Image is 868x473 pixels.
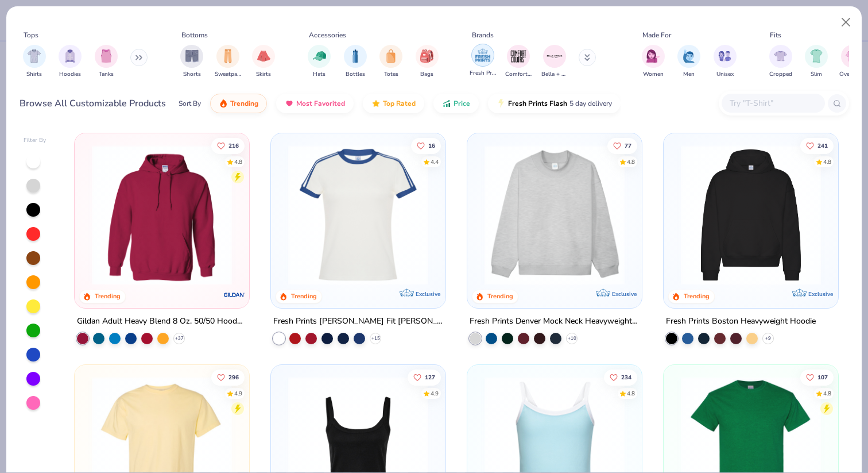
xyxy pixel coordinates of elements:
[428,143,435,148] span: 16
[769,45,792,79] button: filter button
[508,99,567,108] span: Fresh Prints Flash
[95,45,118,79] div: filter for Tanks
[770,30,781,40] div: Fits
[235,389,243,398] div: 4.9
[344,45,367,79] button: filter button
[607,137,637,153] button: Like
[646,49,660,63] img: Women Image
[276,94,354,113] button: Most Favorited
[497,99,506,108] img: flash.gif
[505,45,532,79] div: filter for Comfort Colors
[219,99,228,108] img: trending.gif
[285,99,294,108] img: most_fav.gif
[383,99,416,108] span: Top Rated
[643,70,664,79] span: Women
[23,45,46,79] button: filter button
[215,70,241,79] span: Sweatpants
[630,145,781,285] img: a90f7c54-8796-4cb2-9d6e-4e9644cfe0fe
[546,48,563,65] img: Bella + Canvas Image
[179,98,201,109] div: Sort By
[769,70,792,79] span: Cropped
[235,157,243,166] div: 4.8
[431,157,439,166] div: 4.4
[800,369,834,385] button: Like
[642,45,665,79] div: filter for Women
[817,374,828,380] span: 107
[810,49,823,63] img: Slim Image
[24,30,38,40] div: Tops
[349,49,362,63] img: Bottles Image
[718,49,731,63] img: Unisex Image
[505,45,532,79] button: filter button
[24,136,46,145] div: Filter By
[510,48,527,65] img: Comfort Colors Image
[627,389,635,398] div: 4.8
[817,143,828,148] span: 241
[677,45,700,79] div: filter for Men
[64,49,76,63] img: Hoodies Image
[433,94,479,113] button: Price
[625,143,631,148] span: 77
[282,145,434,285] img: e5540c4d-e74a-4e58-9a52-192fe86bec9f
[488,94,621,113] button: Fresh Prints Flash5 day delivery
[411,137,441,153] button: Like
[95,45,118,79] button: filter button
[313,70,325,79] span: Hats
[100,49,113,63] img: Tanks Image
[612,290,637,298] span: Exclusive
[846,49,859,63] img: Oversized Image
[805,45,828,79] button: filter button
[621,374,631,380] span: 234
[470,44,496,78] div: filter for Fresh Prints
[252,45,275,79] div: filter for Skirts
[627,157,635,166] div: 4.8
[180,45,203,79] div: filter for Shorts
[77,314,247,329] div: Gildan Adult Heavy Blend 8 Oz. 50/50 Hooded Sweatshirt
[642,30,671,40] div: Made For
[296,99,345,108] span: Most Favorited
[363,94,424,113] button: Top Rated
[416,45,439,79] div: filter for Bags
[839,70,865,79] span: Oversized
[23,45,46,79] div: filter for Shirts
[431,389,439,398] div: 4.9
[212,137,245,153] button: Like
[683,70,695,79] span: Men
[59,45,82,79] div: filter for Hoodies
[223,283,246,306] img: Gildan logo
[470,45,496,79] button: filter button
[666,314,816,329] div: Fresh Prints Boston Heavyweight Hoodie
[210,94,267,113] button: Trending
[385,49,397,63] img: Totes Image
[470,314,640,329] div: Fresh Prints Denver Mock Neck Heavyweight Sweatshirt
[28,49,41,63] img: Shirts Image
[454,99,470,108] span: Price
[371,335,380,342] span: + 15
[313,49,326,63] img: Hats Image
[408,369,441,385] button: Like
[309,30,346,40] div: Accessories
[181,30,208,40] div: Bottoms
[416,45,439,79] button: filter button
[642,45,665,79] button: filter button
[479,145,630,285] img: f5d85501-0dbb-4ee4-b115-c08fa3845d83
[728,97,817,110] input: Try "T-Shirt"
[346,70,365,79] span: Bottles
[420,70,433,79] span: Bags
[714,45,737,79] div: filter for Unisex
[541,45,568,79] div: filter for Bella + Canvas
[677,45,700,79] button: filter button
[379,45,402,79] div: filter for Totes
[805,45,828,79] div: filter for Slim
[774,49,787,63] img: Cropped Image
[384,70,398,79] span: Totes
[212,369,245,385] button: Like
[434,145,586,285] img: 77058d13-6681-46a4-a602-40ee85a356b7
[823,157,831,166] div: 4.8
[180,45,203,79] button: filter button
[541,45,568,79] button: filter button
[379,45,402,79] button: filter button
[835,11,857,33] button: Close
[425,374,435,380] span: 127
[474,47,491,64] img: Fresh Prints Image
